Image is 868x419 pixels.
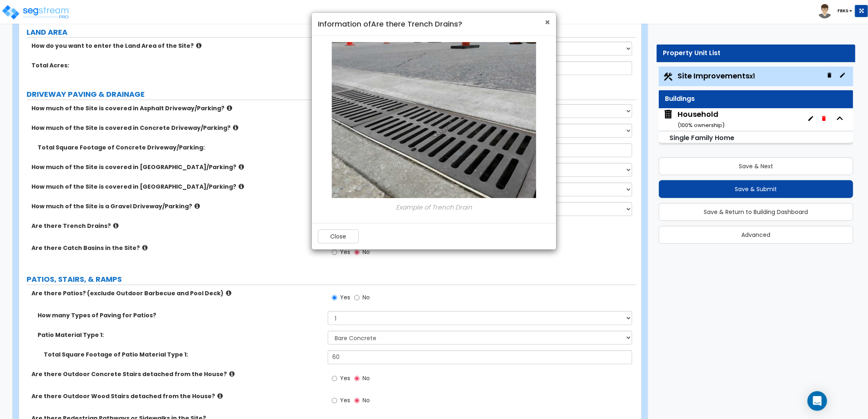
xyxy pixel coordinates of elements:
button: Close [318,230,359,243]
span: × [545,16,550,28]
img: 175.JPG [332,42,536,198]
div: Open Intercom Messenger [808,391,827,411]
i: Example of Trench Drain [396,203,472,212]
button: Close [545,18,550,27]
h4: Information of Are there Trench Drains? [318,19,550,29]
